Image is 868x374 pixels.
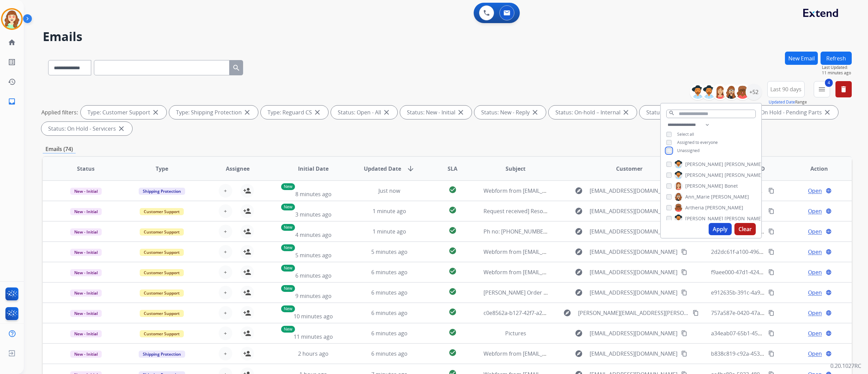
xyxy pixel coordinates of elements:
[830,362,861,370] p: 0.20.1027RC
[776,157,852,181] th: Action
[449,267,457,275] mat-icon: check_circle
[505,330,526,337] span: Pictures
[685,172,723,179] span: [PERSON_NAME]
[43,145,76,153] p: Emails (74)
[677,139,718,145] span: Assigned to everyone
[243,187,251,195] mat-icon: person_add
[575,187,583,195] mat-icon: explore
[70,249,102,256] span: New - Initial
[484,248,637,256] span: Webform from [EMAIL_ADDRESS][DOMAIN_NAME] on [DATE]
[219,347,232,360] button: +
[578,309,689,317] span: [PERSON_NAME][EMAIL_ADDRESS][PERSON_NAME][DOMAIN_NAME]
[711,330,815,337] span: a34eab07-65b1-4553-9df8-c4bdaa046392
[685,183,723,189] span: [PERSON_NAME]
[298,350,329,357] span: 2 hours ago
[770,88,802,91] span: Last 90 days
[549,106,637,119] div: Status: On-hold – Internal
[139,351,185,358] span: Shipping Protection
[685,204,704,211] span: Artheria
[575,248,583,256] mat-icon: explore
[826,208,832,214] mat-icon: language
[768,269,774,275] mat-icon: content_copy
[313,108,321,116] mat-icon: close
[449,287,457,296] mat-icon: check_circle
[70,208,102,215] span: New - Initial
[575,329,583,337] mat-icon: explore
[590,187,677,195] span: [EMAIL_ADDRESS][DOMAIN_NAME]
[156,165,168,173] span: Type
[281,183,295,190] p: New
[457,108,465,116] mat-icon: close
[140,228,184,236] span: Customer Support
[768,351,774,357] mat-icon: content_copy
[152,108,160,116] mat-icon: close
[685,215,723,222] span: [PERSON_NAME]
[243,309,251,317] mat-icon: person_add
[768,208,774,214] mat-icon: content_copy
[226,165,250,173] span: Assignee
[785,52,818,65] button: New Email
[219,265,232,279] button: +
[243,288,251,297] mat-icon: person_add
[484,187,637,194] span: Webform from [EMAIL_ADDRESS][DOMAIN_NAME] on [DATE]
[808,268,822,276] span: Open
[449,349,457,357] mat-icon: check_circle
[826,310,832,316] mat-icon: language
[449,247,457,255] mat-icon: check_circle
[294,333,333,340] span: 11 minutes ago
[449,226,457,235] mat-icon: check_circle
[769,99,807,105] span: Range
[219,245,232,259] button: +
[808,187,822,195] span: Open
[140,289,184,297] span: Customer Support
[294,313,333,320] span: 10 minutes ago
[808,350,822,358] span: Open
[295,190,332,198] span: 8 minutes ago
[8,38,16,46] mat-icon: home
[43,30,852,43] h2: Emails
[711,228,816,235] span: de3e59e7-6ca9-49ca-9cd9-63d80d5e5b7a
[41,122,132,135] div: Status: On Hold - Servicers
[371,350,408,357] span: 6 minutes ago
[224,248,227,256] span: +
[219,306,232,320] button: +
[840,85,848,93] mat-icon: delete
[219,326,232,340] button: +
[826,269,832,275] mat-icon: language
[735,106,838,119] div: Status: On Hold - Pending Parts
[768,228,774,235] mat-icon: content_copy
[474,106,546,119] div: Status: New - Reply
[281,204,295,210] p: New
[681,289,687,296] mat-icon: content_copy
[768,310,774,316] mat-icon: content_copy
[281,265,295,272] p: New
[826,289,832,296] mat-icon: language
[590,207,677,215] span: [EMAIL_ADDRESS][DOMAIN_NAME]
[219,204,232,218] button: +
[298,165,329,173] span: Initial Date
[378,187,400,194] span: Just now
[725,183,738,189] span: Bonet
[590,248,677,256] span: [EMAIL_ADDRESS][DOMAIN_NAME]
[407,165,415,173] mat-icon: arrow_downward
[373,207,406,215] span: 1 minute ago
[281,224,295,231] p: New
[822,65,852,70] span: Last Updated:
[140,249,184,256] span: Customer Support
[590,288,677,297] span: [EMAIL_ADDRESS][DOMAIN_NAME]
[77,165,95,173] span: Status
[711,268,815,276] span: f9aee000-47d1-4244-ad5d-0a6acbaa7ab8
[140,269,184,276] span: Customer Support
[622,108,630,116] mat-icon: close
[681,249,687,255] mat-icon: content_copy
[224,329,227,337] span: +
[41,108,78,116] p: Applied filters:
[219,286,232,299] button: +
[826,249,832,255] mat-icon: language
[711,289,815,296] span: e912635b-391c-4a9b-819e-04fa17b1e247
[826,330,832,336] mat-icon: language
[808,248,822,256] span: Open
[243,207,251,215] mat-icon: person_add
[725,172,763,179] span: [PERSON_NAME]
[70,351,102,358] span: New - Initial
